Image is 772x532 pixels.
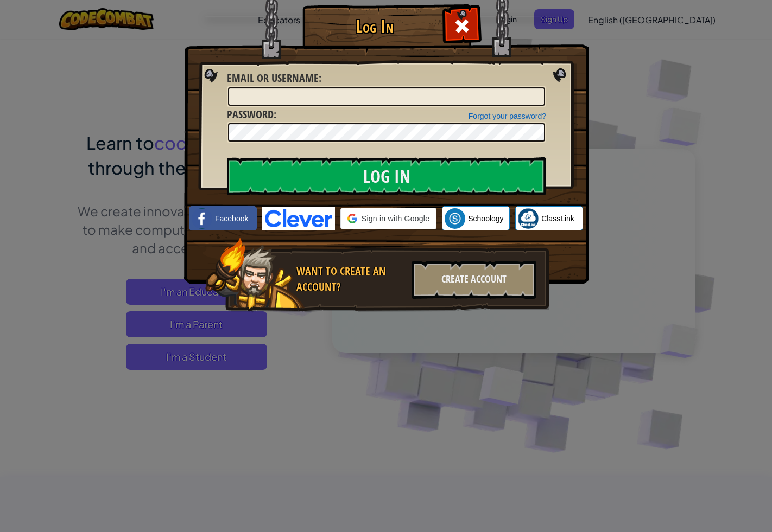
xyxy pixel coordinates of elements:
[340,208,436,229] div: Sign in with Google
[541,213,574,224] span: ClassLink
[227,70,319,85] span: Email or Username
[468,213,503,224] span: Schoology
[296,264,405,294] div: Want to create an account?
[445,208,465,229] img: schoology.png
[227,70,321,86] label: :
[412,261,536,299] div: Create Account
[305,17,444,36] h1: Log In
[227,107,276,123] label: :
[227,157,546,195] input: Log In
[262,207,335,230] img: clever-logo-blue.png
[227,107,274,121] span: Password
[469,112,546,120] a: Forgot your password?
[362,213,429,224] span: Sign in with Google
[518,208,539,229] img: classlink-logo-small.png
[192,208,212,229] img: facebook_small.png
[215,213,248,224] span: Facebook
